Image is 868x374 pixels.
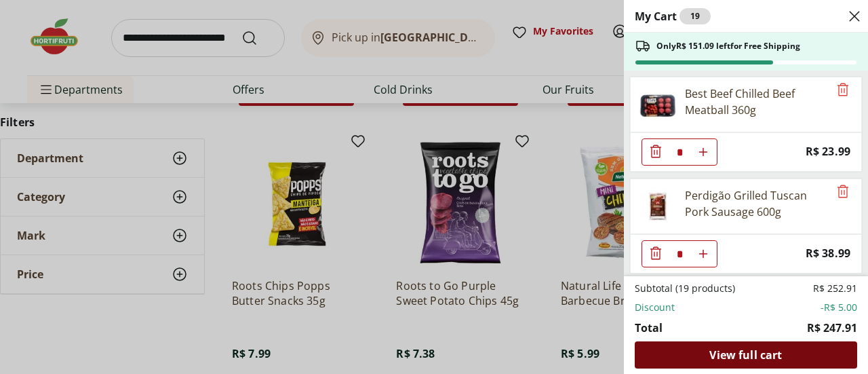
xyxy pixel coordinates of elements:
[669,139,690,165] input: Current Quantity
[635,282,735,295] font: Subtotal (19 products)
[835,82,851,98] button: Remove
[635,320,663,335] font: Total
[639,187,677,225] img: Main
[642,240,669,267] button: Decrease Quantity
[690,240,717,267] button: Increase Quantity
[835,184,851,200] button: Remove
[806,246,850,261] font: R$ 38.99
[730,40,800,52] font: for Free Shipping
[669,241,690,267] input: Current Quantity
[685,188,807,219] font: Perdigão Grilled Tuscan Pork Sausage 600g
[690,10,700,22] font: 19
[635,301,675,314] font: Discount
[635,341,857,369] a: View full cart
[807,320,857,335] font: R$ 247.91
[639,86,677,124] img: Best Beef Chilled Beef Meatball 360g
[806,144,850,159] font: R$ 23.99
[685,86,795,117] font: Best Beef Chilled Beef Meatball 360g
[821,301,857,314] font: -R$ 5.00
[635,9,677,24] font: My Cart
[676,40,730,52] font: R$ 151.09 left
[709,348,782,362] font: View full cart
[813,282,857,295] font: R$ 252.91
[656,40,676,52] font: Only
[642,138,669,166] button: Decrease Quantity
[690,138,717,166] button: Increase Quantity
